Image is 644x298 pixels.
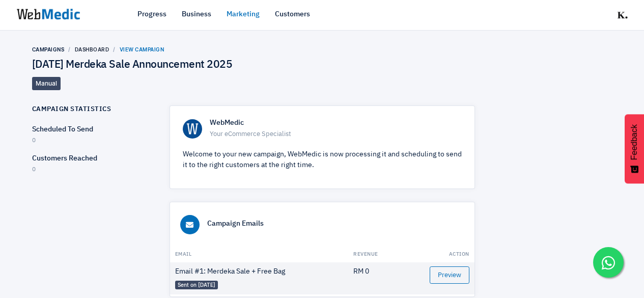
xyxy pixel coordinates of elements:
[170,247,349,262] th: Email
[32,105,111,114] h6: Campaign Statistics
[32,46,65,53] li: Campaigns
[175,281,218,289] span: Sent on [DATE]
[32,46,233,53] nav: breadcrumb
[183,149,462,171] p: Welcome to your new campaign, WebMedic is now processing it and scheduling to send it to the righ...
[32,77,61,90] span: Manual
[32,153,152,164] p: Customers Reached
[32,59,233,72] h4: [DATE] Merdeka Sale Announcement 2025
[348,262,400,294] td: RM 0
[275,9,310,20] a: Customers
[109,46,164,53] li: View Campaign
[182,9,211,20] a: Business
[348,247,400,262] th: Revenue
[210,129,462,140] span: Your eCommerce Specialist
[137,9,166,20] a: Progress
[630,124,639,160] span: Feedback
[32,167,36,173] span: 0
[210,119,462,128] h6: WebMedic
[625,114,644,183] button: Feedback - Show survey
[400,247,474,262] th: Action
[32,124,152,135] p: Scheduled To Send
[207,220,464,229] h6: Campaign Emails
[430,266,469,284] div: Basic example
[430,266,469,284] a: Preview
[75,46,109,52] a: Dashboard
[175,266,285,290] div: Email #1: Merdeka Sale + Free Bag
[227,9,260,20] a: Marketing
[32,138,36,144] span: 0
